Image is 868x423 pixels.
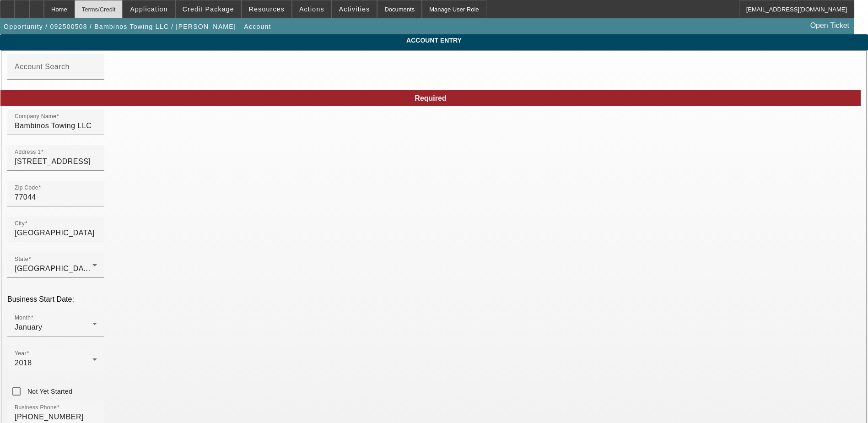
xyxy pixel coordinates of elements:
button: Activities [332,0,377,18]
mat-label: Year [15,351,27,357]
mat-label: City [15,221,25,227]
mat-label: State [15,256,28,262]
mat-label: Month [15,315,31,321]
span: Opportunity / 092500508 / Bambinos Towing LLC / [PERSON_NAME] [4,23,236,30]
span: 2018 [15,359,32,367]
mat-label: Zip Code [15,185,38,191]
span: Credit Package [183,5,234,13]
p: Business Start Date: [7,295,861,304]
span: Account [244,23,271,30]
span: Activities [339,5,370,13]
span: Actions [299,5,324,13]
mat-label: Business Phone [15,405,57,411]
button: Resources [242,0,291,18]
span: Application [130,5,167,13]
span: Resources [249,5,285,13]
mat-label: Address 1 [15,149,41,155]
button: Account [242,18,273,35]
span: January [15,323,42,331]
button: Actions [292,0,331,18]
span: Account Entry [7,37,861,44]
label: Not Yet Started [26,387,72,396]
button: Application [123,0,174,18]
mat-label: Account Search [15,63,70,70]
button: Credit Package [176,0,241,18]
a: Open Ticket [807,18,853,33]
span: [GEOGRAPHIC_DATA] [15,265,95,272]
span: Required [415,94,446,102]
mat-label: Company Name [15,114,56,119]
